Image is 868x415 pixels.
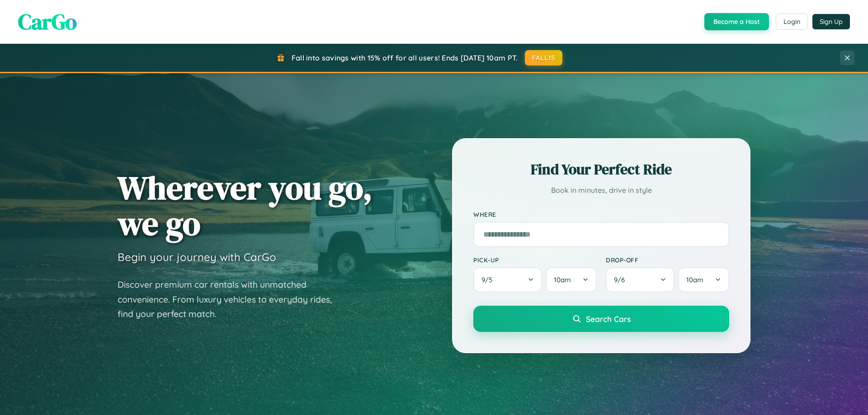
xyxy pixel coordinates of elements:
[473,256,597,264] label: Pick-up
[614,275,629,284] span: 9 / 6
[606,256,729,264] label: Drop-off
[118,170,373,241] h1: Wherever you go, we go
[481,275,497,284] span: 9 / 5
[776,14,808,30] button: Login
[525,50,563,65] button: FALL15
[118,277,344,322] p: Discover premium car rentals with unmatched convenience. From luxury vehicles to everyday rides, ...
[686,275,703,284] span: 10am
[704,13,769,30] button: Become a Host
[473,184,729,197] p: Book in minutes, drive in style
[18,7,77,37] span: CarGo
[292,53,518,62] span: Fall into savings with 15% off for all users! Ends [DATE] 10am PT.
[473,159,729,179] h2: Find Your Perfect Ride
[473,210,729,218] label: Where
[118,250,276,264] h3: Begin your journey with CarGo
[606,267,675,292] button: 9/6
[554,275,571,284] span: 10am
[586,314,631,324] span: Search Cars
[546,267,597,292] button: 10am
[473,306,729,332] button: Search Cars
[473,267,542,292] button: 9/5
[812,14,850,29] button: Sign Up
[678,267,729,292] button: 10am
